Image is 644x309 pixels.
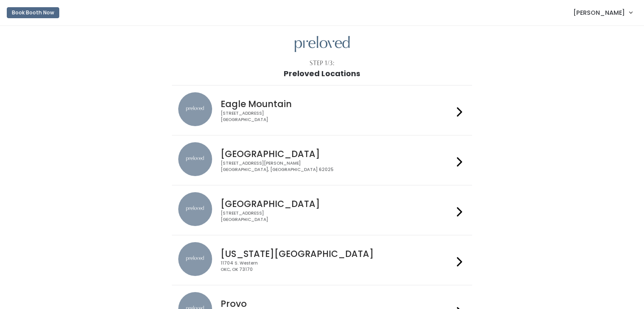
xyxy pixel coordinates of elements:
img: preloved location [178,242,212,276]
a: preloved location Eagle Mountain [STREET_ADDRESS][GEOGRAPHIC_DATA] [178,92,466,128]
img: preloved logo [295,36,350,52]
img: preloved location [178,142,212,176]
div: Step 1/3: [310,59,334,68]
a: preloved location [US_STATE][GEOGRAPHIC_DATA] 11704 S. WesternOKC, OK 73170 [178,242,466,278]
h4: Eagle Mountain [221,99,453,109]
h1: Preloved Locations [284,69,360,78]
h4: [US_STATE][GEOGRAPHIC_DATA] [221,249,453,259]
div: 11704 S. Western OKC, OK 73170 [221,260,453,273]
button: Book Booth Now [7,7,59,18]
a: [PERSON_NAME] [565,3,641,22]
img: preloved location [178,92,212,126]
div: [STREET_ADDRESS][PERSON_NAME] [GEOGRAPHIC_DATA], [GEOGRAPHIC_DATA] 62025 [221,160,453,173]
div: [STREET_ADDRESS] [GEOGRAPHIC_DATA] [221,210,453,223]
h4: [GEOGRAPHIC_DATA] [221,149,453,159]
a: preloved location [GEOGRAPHIC_DATA] [STREET_ADDRESS][PERSON_NAME][GEOGRAPHIC_DATA], [GEOGRAPHIC_D... [178,142,466,178]
span: [PERSON_NAME] [573,8,625,17]
a: Book Booth Now [7,3,59,22]
div: [STREET_ADDRESS] [GEOGRAPHIC_DATA] [221,110,453,123]
img: preloved location [178,192,212,226]
h4: [GEOGRAPHIC_DATA] [221,199,453,209]
a: preloved location [GEOGRAPHIC_DATA] [STREET_ADDRESS][GEOGRAPHIC_DATA] [178,192,466,228]
h4: Provo [221,299,453,309]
